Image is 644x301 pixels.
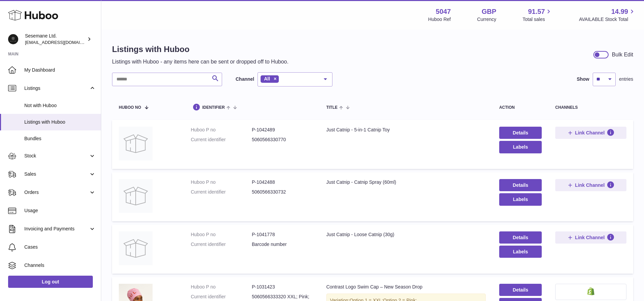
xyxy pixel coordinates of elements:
span: Listings [24,85,89,92]
span: identifier [202,105,225,110]
span: My Dashboard [24,67,96,73]
dd: P-1041778 [252,231,313,238]
span: Link Channel [575,130,605,136]
button: Labels [499,193,542,205]
dd: Barcode number [252,241,313,248]
dt: Current identifier [191,294,252,300]
button: Labels [499,141,542,153]
span: Link Channel [575,182,605,188]
span: Usage [24,207,96,214]
div: Sesemane Ltd. [25,33,86,46]
strong: GBP [482,7,496,16]
div: Bulk Edit [612,51,633,58]
label: Show [577,76,589,82]
span: Channels [24,262,96,269]
dt: Huboo P no [191,179,252,185]
img: Just Catnip - 5-in-1 Catnip Toy [119,127,153,160]
div: Just Catnip - Loose Catnip (30g) [326,231,486,238]
dt: Current identifier [191,189,252,195]
span: Bundles [24,135,96,142]
dt: Current identifier [191,241,252,248]
dt: Huboo P no [191,231,252,238]
span: Stock [24,153,89,159]
dd: 5060566330732 [252,189,313,195]
span: Cases [24,244,96,250]
h1: Listings with Huboo [112,44,289,55]
a: 91.57 Total sales [522,7,553,23]
span: Orders [24,189,89,196]
dt: Huboo P no [191,127,252,133]
div: Huboo Ref [428,16,451,23]
p: Listings with Huboo - any items here can be sent or dropped off to Huboo. [112,58,289,66]
button: Labels [499,246,542,258]
span: AVAILABLE Stock Total [579,16,636,23]
span: entries [619,76,633,82]
div: Contrast Logo Swim Cap – New Season Drop [326,284,486,290]
label: Channel [236,76,254,82]
a: Details [499,284,542,296]
span: Total sales [522,16,553,23]
div: Just Catnip - 5-in-1 Catnip Toy [326,127,486,133]
strong: 5047 [436,7,451,16]
span: 91.57 [528,7,545,16]
span: title [326,105,338,110]
dd: P-1042488 [252,179,313,185]
dt: Current identifier [191,136,252,143]
span: All [264,76,270,81]
span: Invoicing and Payments [24,226,89,232]
div: Currency [477,16,497,23]
img: Just Catnip - Loose Catnip (30g) [119,231,153,265]
span: [EMAIL_ADDRESS][DOMAIN_NAME] [25,40,99,45]
span: Listings with Huboo [24,119,96,125]
button: Link Channel [555,231,626,244]
img: internalAdmin-5047@internal.huboo.com [8,34,18,44]
dd: P-1042489 [252,127,313,133]
span: 14.99 [611,7,628,16]
img: Just Catnip - Catnip Spray (60ml) [119,179,153,213]
a: Details [499,127,542,139]
a: Details [499,231,542,244]
dd: 5060566333320 XXL; Pink; [252,294,313,300]
img: shopify-small.png [587,287,594,295]
a: 14.99 AVAILABLE Stock Total [579,7,636,23]
div: channels [555,105,626,110]
dd: P-1031423 [252,284,313,290]
div: Just Catnip - Catnip Spray (60ml) [326,179,486,185]
a: Log out [8,276,93,288]
div: action [499,105,542,110]
span: Link Channel [575,234,605,241]
span: Sales [24,171,89,177]
button: Link Channel [555,127,626,139]
dt: Huboo P no [191,284,252,290]
span: Huboo no [119,105,141,110]
a: Details [499,179,542,191]
button: Link Channel [555,179,626,191]
dd: 5060566330770 [252,136,313,143]
span: Not with Huboo [24,102,96,109]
